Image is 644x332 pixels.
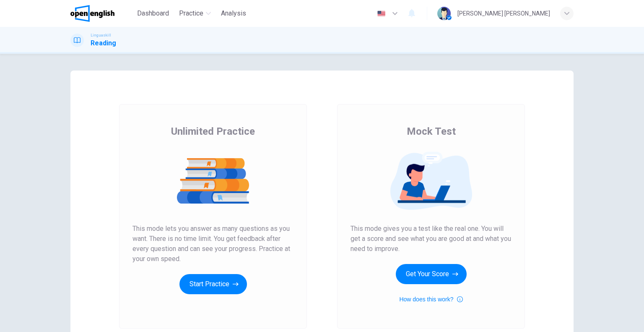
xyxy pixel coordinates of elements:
span: Practice [179,8,203,18]
span: Mock Test [407,125,456,138]
span: This mode lets you answer as many questions as you want. There is no time limit. You get feedback... [132,224,293,264]
img: en [376,10,387,17]
button: How does this work? [399,294,462,304]
img: OpenEnglish logo [70,5,114,22]
button: Get Your Score [396,264,467,284]
a: OpenEnglish logo [70,5,134,22]
button: Analysis [218,6,249,21]
button: Dashboard [134,6,172,21]
button: Start Practice [179,274,247,294]
span: Unlimited Practice [171,125,255,138]
span: This mode gives you a test like the real one. You will get a score and see what you are good at a... [351,224,512,254]
span: Linguaskill [91,32,111,38]
div: [PERSON_NAME] [PERSON_NAME] [457,8,550,18]
img: Profile picture [437,7,451,20]
span: Dashboard [137,8,169,18]
h1: Reading [91,38,116,48]
span: Analysis [221,8,246,18]
button: Practice [176,6,214,21]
